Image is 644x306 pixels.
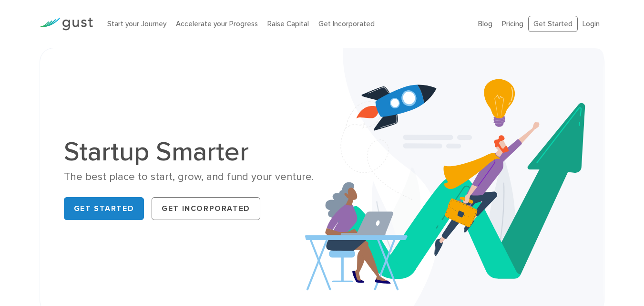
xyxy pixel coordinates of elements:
a: Pricing [502,20,523,28]
a: Start your Journey [107,20,166,28]
a: Get Incorporated [152,197,260,220]
a: Login [583,20,600,28]
a: Accelerate your Progress [176,20,258,28]
h1: Startup Smarter [64,138,315,165]
a: Get Incorporated [318,20,375,28]
a: Blog [478,20,492,28]
div: The best place to start, grow, and fund your venture. [64,170,315,184]
a: Raise Capital [267,20,309,28]
a: Get Started [64,197,144,220]
img: Gust Logo [40,18,93,31]
a: Get Started [528,16,578,32]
